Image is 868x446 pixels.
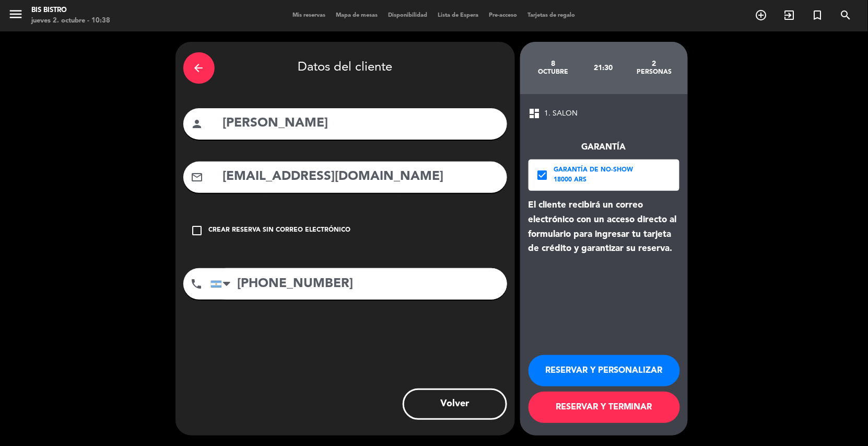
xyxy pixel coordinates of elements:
[536,169,549,181] i: check_box
[529,141,679,154] div: Garantía
[191,118,204,130] i: person
[528,60,579,68] div: 8
[191,171,204,184] i: mail_outline
[31,5,110,16] div: Bis Bistro
[31,16,110,26] div: jueves 2. octubre - 10:38
[403,388,507,420] button: Volver
[529,355,680,386] button: RESERVAR Y PERSONALIZAR
[433,13,484,18] span: Lista de Espera
[783,9,796,21] i: exit_to_app
[288,13,331,18] span: Mis reservas
[383,13,433,18] span: Disponibilidad
[191,224,204,237] i: check_box_outline_blank
[812,9,824,21] i: turned_in_not
[210,268,507,300] input: Número de teléfono...
[578,50,629,86] div: 21:30
[554,175,634,186] div: 18000 ARS
[528,68,579,76] div: octubre
[209,225,351,236] div: Crear reserva sin correo electrónico
[8,6,24,26] button: menu
[191,278,203,290] i: phone
[183,50,507,86] div: Datos del cliente
[222,113,499,134] input: Nombre del cliente
[554,165,634,176] div: Garantía de no-show
[840,9,852,21] i: search
[193,62,205,74] i: arrow_back
[523,13,581,18] span: Tarjetas de regalo
[484,13,523,18] span: Pre-acceso
[8,6,24,22] i: menu
[629,60,679,68] div: 2
[629,68,679,76] div: personas
[545,108,578,120] span: 1. SALON
[331,13,383,18] span: Mapa de mesas
[529,107,541,120] span: dashboard
[529,198,679,256] div: El cliente recibirá un correo electrónico con un acceso directo al formulario para ingresar tu ta...
[755,9,768,21] i: add_circle_outline
[529,392,680,423] button: RESERVAR Y TERMINAR
[222,166,499,188] input: Email del cliente
[211,269,235,299] div: Argentina: +54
